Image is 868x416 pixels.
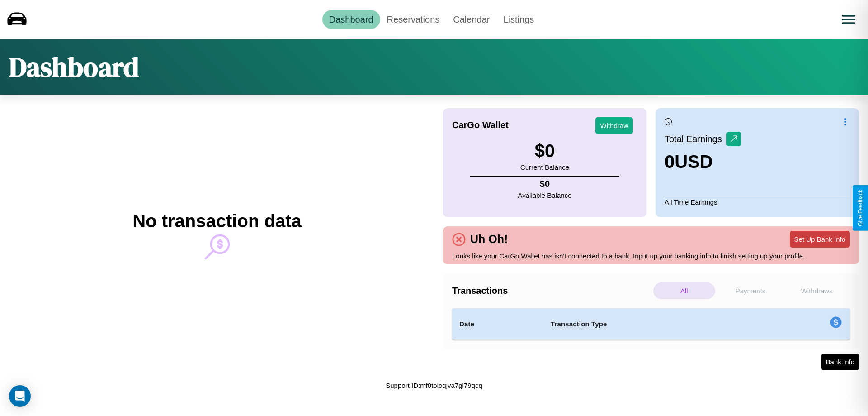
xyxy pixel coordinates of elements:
[786,282,848,299] p: Withdraws
[459,319,536,330] h4: Date
[821,354,859,370] button: Bank Info
[518,179,572,189] h4: $ 0
[665,152,741,172] h3: 0 USD
[857,190,863,226] div: Give Feedback
[452,286,651,296] h4: Transactions
[665,131,726,147] p: Total Earnings
[380,10,447,29] a: Reservations
[520,161,569,173] p: Current Balance
[132,211,301,231] h2: No transaction data
[466,233,512,246] h4: Uh Oh!
[322,10,380,29] a: Dashboard
[595,117,633,134] button: Withdraw
[790,231,850,248] button: Set Up Bank Info
[653,282,715,299] p: All
[446,10,496,29] a: Calendar
[720,282,782,299] p: Payments
[496,10,541,29] a: Listings
[518,189,572,201] p: Available Balance
[9,385,31,407] div: Open Intercom Messenger
[551,319,756,330] h4: Transaction Type
[9,48,139,86] h1: Dashboard
[836,7,861,32] button: Open menu
[452,250,850,262] p: Looks like your CarGo Wallet has isn't connected to a bank. Input up your banking info to finish ...
[452,308,850,340] table: simple table
[386,379,482,392] p: Support ID: mf0toloqjva7gl79qcq
[520,141,569,161] h3: $ 0
[665,196,850,208] p: All Time Earnings
[452,120,509,130] h4: CarGo Wallet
